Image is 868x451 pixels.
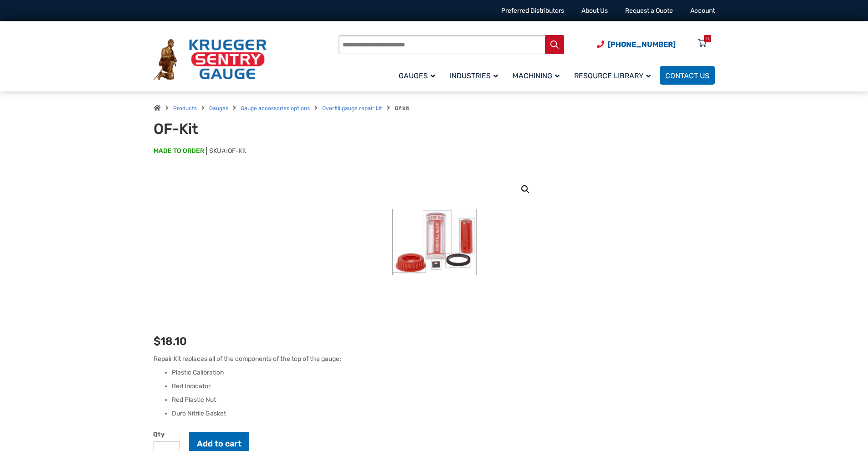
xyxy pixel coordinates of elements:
li: Red Plastic Nut [172,395,715,405]
a: Machining [507,65,569,86]
li: Duro Nitrile Gasket [172,409,715,418]
span: $ [154,335,160,348]
a: View full-screen image gallery [517,181,534,198]
a: Resource Library [569,65,660,86]
li: Plastic Calibration [172,368,715,377]
img: Krueger Sentry Gauge [154,39,267,81]
a: Gauge accessories options [241,105,310,111]
img: OF-Kit [366,174,503,310]
span: Industries [450,71,498,80]
a: Request a Quote [625,7,673,15]
span: MADE TO ORDER [154,147,204,156]
span: Contact Us [665,71,709,80]
span: Gauges [399,71,435,80]
li: Red Indicator [172,382,715,391]
a: Products [173,105,197,111]
a: About Us [581,7,608,15]
span: Machining [513,71,560,80]
a: Preferred Distributors [501,7,564,15]
span: Resource Library [574,71,651,80]
span: [PHONE_NUMBER] [608,40,676,49]
a: Phone Number (920) 434-8860 [597,39,676,50]
a: Gauges [393,65,444,86]
bdi: 18.10 [154,335,187,348]
span: SKU#: [206,147,246,155]
span: OF-Kit [228,147,246,155]
a: Account [690,7,715,15]
a: Gauges [209,105,228,111]
h1: OF-Kit [154,120,378,137]
strong: Of kit [395,105,410,111]
a: Industries [444,65,507,86]
a: Overfill gauge repair kit [322,105,382,111]
p: Repair Kit replaces all of the components of the top of the gauge: [154,354,715,364]
a: Contact Us [660,66,715,85]
div: 0 [706,35,709,42]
